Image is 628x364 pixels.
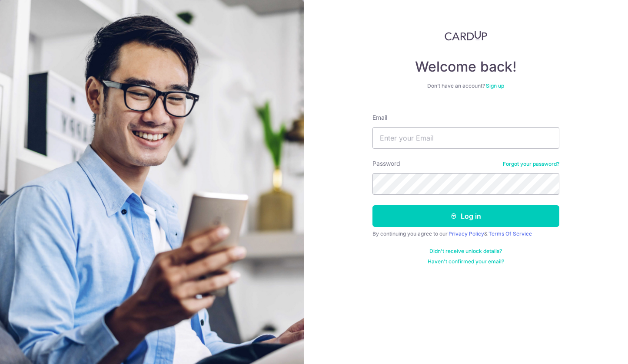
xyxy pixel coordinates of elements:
[372,159,400,168] label: Password
[372,113,387,122] label: Email
[503,161,559,167] a: Forgot your password?
[486,82,504,89] a: Sign up
[428,258,504,265] a: Haven't confirmed your email?
[372,82,559,89] div: Don’t have an account?
[372,205,559,227] button: Log in
[429,248,502,255] a: Didn't receive unlock details?
[445,30,487,41] img: CardUp Logo
[488,230,532,237] a: Terms Of Service
[372,230,559,237] div: By continuing you agree to our &
[449,230,484,237] a: Privacy Policy
[372,127,559,149] input: Enter your Email
[372,58,559,75] h4: Welcome back!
